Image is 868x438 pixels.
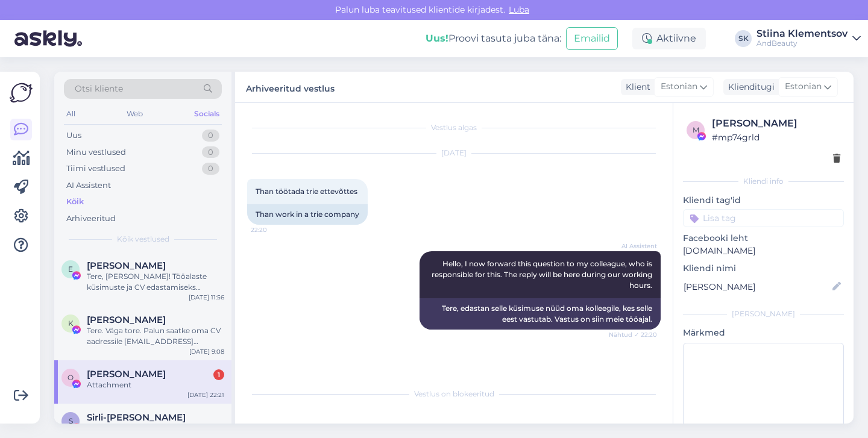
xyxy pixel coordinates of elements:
[66,213,116,225] div: Arhiveeritud
[609,330,657,339] span: Nähtud ✓ 22:20
[124,106,145,122] div: Web
[712,116,840,131] div: [PERSON_NAME]
[87,271,224,293] div: Tere, [PERSON_NAME]! Tööalaste küsimuste ja CV edastamiseks palume saata e-kiri aadressile [EMAIL...
[87,380,224,390] div: Attachment
[68,264,73,274] span: E
[202,130,219,142] div: 0
[683,209,844,227] input: Lisa tag
[723,81,775,93] div: Klienditugi
[66,196,84,208] div: Kõik
[87,412,186,423] span: Sirli-Kille Sillar
[420,298,661,330] div: Tere, edastan selle küsimuse nüüd oma kolleegile, kes selle eest vastutab. Vastus on siin meie tö...
[683,245,844,257] p: [DOMAIN_NAME]
[684,280,830,293] input: Lisa nimi
[683,308,844,319] div: [PERSON_NAME]
[87,369,166,380] span: Oksana Roštšupkina
[683,327,844,339] p: Märkmed
[66,130,81,142] div: Uus
[414,389,494,399] span: Vestlus on blokeeritud
[712,131,840,144] div: # mp74grld
[189,347,224,356] div: [DATE] 9:08
[87,325,224,347] div: Tere. Väga tore. Palun saatke oma CV aadressile [EMAIL_ADDRESS][DOMAIN_NAME]
[87,314,166,325] span: Keity Oja
[246,79,335,95] label: Arhiveeritud vestlus
[66,163,125,175] div: Tiimi vestlused
[202,146,219,158] div: 0
[661,80,697,93] span: Estonian
[432,259,654,290] span: Hello, I now forward this question to my colleague, who is responsible for this. The reply will b...
[68,373,74,382] span: O
[87,423,224,434] div: Attachment
[213,369,224,380] div: 1
[68,319,74,328] span: K
[621,81,650,93] div: Klient
[66,146,126,158] div: Minu vestlused
[64,106,78,122] div: All
[683,262,844,275] p: Kliendi nimi
[683,232,844,245] p: Facebooki leht
[683,194,844,207] p: Kliendi tag'id
[256,187,357,196] span: Than töötada trie ettevõttes
[69,416,73,425] span: S
[785,80,822,93] span: Estonian
[426,31,561,46] div: Proovi tasuta juba täna:
[612,242,657,251] span: AI Assistent
[202,163,219,175] div: 0
[693,125,699,134] span: m
[756,29,848,39] div: Stiina Klementsov
[247,148,661,158] div: [DATE]
[251,225,296,234] span: 22:20
[189,293,224,302] div: [DATE] 11:56
[566,27,618,50] button: Emailid
[756,29,861,48] a: Stiina KlementsovAndBeauty
[247,122,661,133] div: Vestlus algas
[87,260,166,271] span: Evely Vanik
[505,4,533,15] span: Luba
[75,83,123,95] span: Otsi kliente
[10,81,33,104] img: Askly Logo
[117,234,169,245] span: Kõik vestlused
[756,39,848,48] div: AndBeauty
[247,204,368,225] div: Than work in a trie company
[426,33,448,44] b: Uus!
[735,30,752,47] div: SK
[187,390,224,399] div: [DATE] 22:21
[192,106,222,122] div: Socials
[66,180,111,192] div: AI Assistent
[632,28,706,49] div: Aktiivne
[683,176,844,187] div: Kliendi info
